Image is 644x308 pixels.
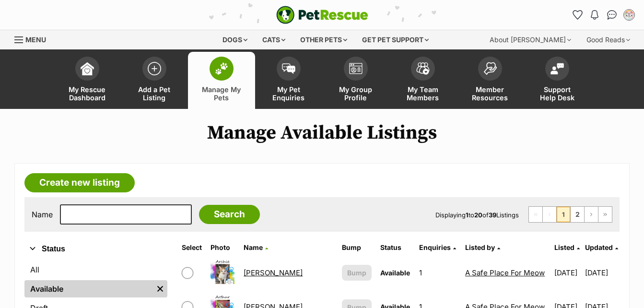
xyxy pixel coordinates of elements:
[465,268,545,277] a: A Safe Place For Meow
[389,52,457,109] a: My Team Members
[554,243,580,251] a: Listed
[148,62,161,75] img: add-pet-listing-icon-0afa8454b4691262ce3f59096e99ab1cd57d4a30225e0717b998d2c9b9846f56.svg
[587,7,602,23] button: Notifications
[419,243,451,251] span: translation missing: en.admin.listings.index.attributes.enquiries
[121,52,188,109] a: Add a Pet Listing
[276,6,368,24] a: PetRescue
[322,52,389,109] a: My Group Profile
[585,207,598,222] a: Next page
[276,6,368,24] img: logo-e224e6f780fb5917bec1dbf3a21bbac754714ae5b6737aabdf751b685950b380.svg
[585,243,618,251] a: Updated
[528,206,612,223] nav: Pagination
[435,211,519,219] span: Displaying to of Listings
[401,85,445,102] span: My Team Members
[24,280,153,297] a: Available
[355,30,435,49] div: Get pet support
[543,207,556,222] span: Previous page
[483,30,578,49] div: About [PERSON_NAME]
[256,30,292,49] div: Cats
[255,52,322,109] a: My Pet Enquiries
[557,207,570,222] span: Page 1
[81,62,94,75] img: dashboard-icon-eb2f2d2d3e046f16d808141f083e7271f6b2e854fb5c12c21221c1fb7104beca.svg
[621,7,637,23] button: My account
[338,240,376,255] th: Bump
[419,243,456,251] a: Enquiries
[554,243,574,251] span: Listed
[457,52,524,109] a: Member Resources
[24,243,167,255] button: Status
[334,85,377,102] span: My Group Profile
[216,30,254,49] div: Dogs
[571,207,584,222] a: Page 2
[570,7,585,23] a: Favourites
[178,240,206,255] th: Select
[32,210,53,219] label: Name
[550,63,564,74] img: help-desk-icon-fdf02630f3aa405de69fd3d07c3f3aa587a6932b1a1747fa1d2bba05be0121f9.svg
[607,10,617,20] img: chat-41dd97257d64d25036548639549fe6c8038ab92f7586957e7f3b1b290dea8141.svg
[347,268,366,278] span: Bump
[244,268,303,277] a: [PERSON_NAME]
[54,52,121,109] a: My Rescue Dashboard
[570,7,637,23] ul: Account quick links
[207,240,239,255] th: Photo
[342,265,372,281] button: Bump
[25,36,46,44] span: Menu
[416,62,430,75] img: team-members-icon-5396bd8760b3fe7c0b43da4ab00e1e3bb1a5d9ba89233759b79545d2d3fc5d0d.svg
[529,207,542,222] span: First page
[415,256,460,289] td: 1
[244,243,263,251] span: Name
[489,211,496,219] strong: 39
[376,240,414,255] th: Status
[267,85,310,102] span: My Pet Enquiries
[133,85,176,102] span: Add a Pet Listing
[24,261,167,278] a: All
[585,256,619,289] td: [DATE]
[293,30,354,49] div: Other pets
[536,85,579,102] span: Support Help Desk
[468,85,512,102] span: Member Resources
[66,85,109,102] span: My Rescue Dashboard
[282,63,295,74] img: pet-enquiries-icon-7e3ad2cf08bfb03b45e93fb7055b45f3efa6380592205ae92323e6603595dc1f.svg
[524,52,591,109] a: Support Help Desk
[199,205,260,224] input: Search
[466,211,468,219] strong: 1
[215,62,228,75] img: manage-my-pets-icon-02211641906a0b7f246fdf0571729dbe1e7629f14944591b6c1af311fb30b64b.svg
[380,269,410,277] span: Available
[483,62,497,75] img: member-resources-icon-8e73f808a243e03378d46382f2149f9095a855e16c252ad45f914b54edf8863c.svg
[624,10,634,20] img: A Safe Place For Meow profile pic
[465,243,495,251] span: Listed by
[604,7,620,23] a: Conversations
[585,243,613,251] span: Updated
[188,52,255,109] a: Manage My Pets
[349,63,363,74] img: group-profile-icon-3fa3cf56718a62981997c0bc7e787c4b2cf8bcc04b72c1350f741eb67cf2f40e.svg
[474,211,482,219] strong: 20
[598,207,612,222] a: Last page
[24,173,135,192] a: Create new listing
[580,30,637,49] div: Good Reads
[550,256,584,289] td: [DATE]
[200,85,243,102] span: Manage My Pets
[244,243,268,251] a: Name
[465,243,500,251] a: Listed by
[591,10,598,20] img: notifications-46538b983faf8c2785f20acdc204bb7945ddae34d4c08c2a6579f10ce5e182be.svg
[14,30,53,47] a: Menu
[153,280,167,297] a: Remove filter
